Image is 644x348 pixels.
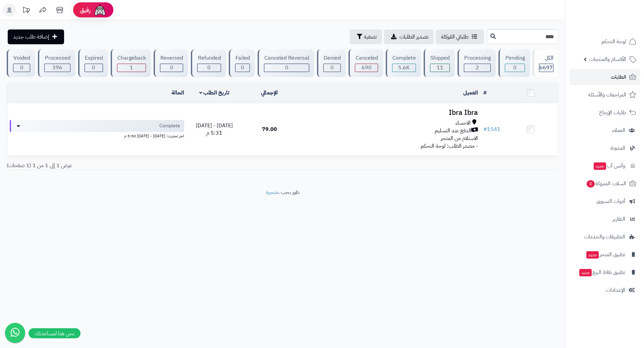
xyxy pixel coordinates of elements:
span: المدونة [610,143,625,153]
div: 1 [117,64,146,72]
a: # [483,89,487,97]
a: العملاء [570,122,640,138]
span: العملاء [612,126,625,135]
span: 11 [437,64,443,72]
span: 5.6K [398,64,410,72]
a: Canceled 690 [347,49,384,77]
span: التقارير [612,214,625,224]
a: تحديثات المنصة [18,3,35,18]
a: Denied 0 [316,49,347,77]
a: المراجعات والأسئلة [570,87,640,103]
span: طلباتي المُوكلة [441,33,469,41]
div: 0 [85,64,103,72]
div: 0 [235,64,250,72]
span: إضافة طلب جديد [13,33,49,41]
div: 690 [355,64,377,72]
a: Refunded 0 [190,49,227,77]
span: الأقسام والمنتجات [589,55,626,64]
span: الاستلام من المتجر [441,134,478,142]
a: Complete 5.6K [384,49,422,77]
span: تطبيق نقاط البيع [579,268,625,277]
a: العميل [463,89,478,97]
a: طلبات الإرجاع [570,105,640,121]
div: Shipped [430,54,450,62]
a: الإجمالي [261,89,278,97]
div: 0 [324,64,340,72]
a: تصدير الطلبات [384,29,434,44]
a: طلباتي المُوكلة [436,29,484,44]
a: Processing 2 [456,49,497,77]
a: التطبيقات والخدمات [570,229,640,245]
span: وآتس آب [593,161,625,170]
span: جديد [594,162,606,170]
button: تصفية [350,29,382,44]
div: 5597 [392,64,416,72]
span: 396 [52,64,62,72]
a: وآتس آبجديد [570,158,640,174]
div: 0 [160,64,183,72]
a: تاريخ الطلب [199,89,230,97]
span: 0 [513,64,517,72]
span: رفيق [80,6,91,14]
div: Canceled Reversal [264,54,309,62]
span: Complete [159,123,180,129]
div: Refunded [197,54,221,62]
div: 0 [198,64,220,72]
a: #1541 [483,125,500,133]
a: المدونة [570,140,640,156]
a: إضافة طلب جديد [8,29,64,44]
div: عرض 1 إلى 1 من 1 (1 صفحات) [2,162,283,169]
span: 0 [20,64,23,72]
a: تطبيق نقاط البيعجديد [570,264,640,280]
a: متجرة [266,188,278,196]
div: Complete [392,54,416,62]
span: تصفية [364,33,377,41]
div: Canceled [355,54,378,62]
span: 79.00 [262,125,277,133]
span: السلات المتروكة [586,179,626,188]
span: 0 [170,64,173,72]
div: 396 [45,64,70,72]
a: Voided 0 [5,49,37,77]
div: 0 [13,64,30,72]
span: [DATE] - [DATE] 5:31 م [196,122,233,137]
span: 1 [130,64,133,72]
span: جديد [579,269,592,276]
a: الإعدادات [570,282,640,298]
div: Failed [235,54,250,62]
span: المراجعات والأسئلة [588,90,626,99]
a: الطلبات [570,69,640,85]
div: الكل [539,54,553,62]
span: طلبات الإرجاع [599,108,626,117]
span: جديد [586,251,599,259]
div: Processing [464,54,491,62]
a: لوحة التحكم [570,33,640,50]
div: اخر تحديث: [DATE] - [DATE] 5:50 م [10,132,184,139]
span: 690 [362,64,372,72]
a: التقارير [570,211,640,227]
a: Pending 0 [497,49,531,77]
div: 2 [464,64,490,72]
span: الاحساء [455,119,471,127]
span: 0 [207,64,211,72]
span: أدوات التسويق [596,197,625,206]
span: تطبيق المتجر [586,250,625,259]
span: 0 [586,180,595,188]
a: Chargeback 1 [109,49,152,77]
span: # [483,125,487,133]
span: 0 [330,64,334,72]
a: Processed 396 [37,49,76,77]
a: Expired 0 [77,49,109,77]
a: السلات المتروكة0 [570,176,640,192]
a: Canceled Reversal 0 [256,49,316,77]
span: الطلبات [611,72,626,82]
a: الكل6697 [531,49,560,77]
a: Reversed 0 [152,49,190,77]
span: الدفع عند التسليم [435,127,471,135]
div: Reversed [160,54,183,62]
div: Denied [323,54,341,62]
span: 0 [241,64,244,72]
a: Shipped 11 [422,49,456,77]
span: تصدير الطلبات [399,33,428,41]
div: Processed [44,54,70,62]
